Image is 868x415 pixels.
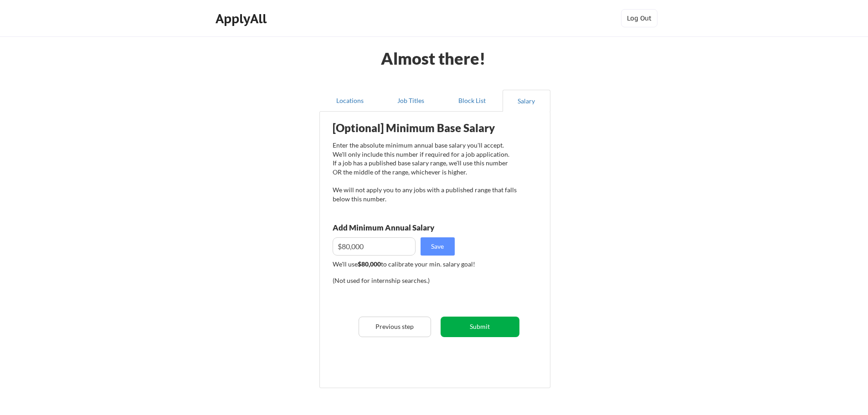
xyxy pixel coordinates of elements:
button: Submit [441,317,519,337]
div: ApplyAll [216,11,269,26]
div: We'll use to calibrate your min. salary goal! [333,260,517,269]
div: Add Minimum Annual Salary [333,224,475,231]
div: (Not used for internship searches.) [333,276,456,285]
button: Locations [319,90,380,112]
button: Save [421,237,455,256]
div: Almost there! [370,50,497,67]
button: Log Out [621,9,657,27]
div: [Optional] Minimum Base Salary [333,123,517,133]
input: E.g. $100,000 [333,237,416,256]
button: Block List [442,90,503,112]
div: Enter the absolute minimum annual base salary you'll accept. We'll only include this number if re... [333,141,517,203]
button: Job Titles [380,90,442,112]
strong: $80,000 [358,260,381,268]
button: Previous step [359,317,431,337]
button: Salary [503,90,550,112]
